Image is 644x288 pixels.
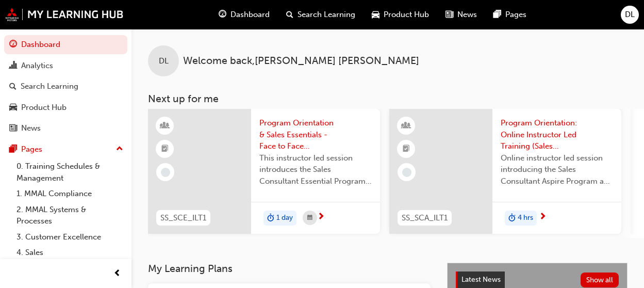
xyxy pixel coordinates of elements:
[402,168,411,177] span: learningRecordVerb_NONE-icon
[12,158,127,186] a: 0. Training Schedules & Management
[4,119,127,138] a: News
[4,77,127,96] a: Search Learning
[21,122,41,134] div: News
[12,229,127,245] a: 3. Customer Excellence
[278,4,364,25] a: search-iconSearch Learning
[161,168,170,177] span: learningRecordVerb_NONE-icon
[317,213,325,222] span: next-icon
[9,103,17,113] span: car-icon
[148,109,380,234] a: SS_SCE_ILT1Program Orientation & Sales Essentials - Face to Face Instructor Led Training (Sales C...
[445,8,453,21] span: news-icon
[113,267,121,280] span: prev-icon
[21,102,67,114] div: Product Hub
[403,119,410,133] span: learningResourceType_INSTRUCTOR_LED-icon
[276,212,293,224] span: 1 day
[4,33,127,140] button: DashboardAnalyticsSearch LearningProduct HubNews
[131,93,644,105] h3: Next up for me
[159,55,169,67] span: DL
[372,8,379,21] span: car-icon
[518,212,533,224] span: 4 hrs
[4,140,127,159] button: Pages
[437,4,485,25] a: news-iconNews
[493,8,501,21] span: pages-icon
[461,275,501,284] span: Latest News
[161,142,169,156] span: booktick-icon
[12,245,127,261] a: 4. Sales
[402,212,448,224] span: SS_SCA_ILT1
[384,9,429,21] span: Product Hub
[267,212,274,225] span: duration-icon
[160,212,206,224] span: SS_SCE_ILT1
[456,271,619,288] a: Latest NewsShow all
[9,145,17,154] span: pages-icon
[286,8,293,21] span: search-icon
[505,9,526,21] span: Pages
[4,56,127,75] a: Analytics
[457,9,477,21] span: News
[21,143,42,155] div: Pages
[161,119,169,133] span: learningResourceType_INSTRUCTOR_LED-icon
[259,117,372,152] span: Program Orientation & Sales Essentials - Face to Face Instructor Led Training (Sales Consultant E...
[9,61,17,71] span: chart-icon
[12,202,127,229] a: 2. MMAL Systems & Processes
[210,4,278,25] a: guage-iconDashboard
[621,6,639,24] button: DL
[116,142,123,156] span: up-icon
[364,4,437,25] a: car-iconProduct Hub
[5,8,124,21] img: mmal
[230,9,270,21] span: Dashboard
[625,9,635,21] span: DL
[501,152,613,187] span: Online instructor led session introducing the Sales Consultant Aspire Program and outlining what ...
[21,60,53,72] div: Analytics
[9,124,17,133] span: news-icon
[9,40,17,50] span: guage-icon
[581,273,619,287] button: Show all
[485,4,535,25] a: pages-iconPages
[183,55,419,67] span: Welcome back , [PERSON_NAME] [PERSON_NAME]
[12,186,127,202] a: 1. MMAL Compliance
[298,9,355,21] span: Search Learning
[508,212,516,225] span: duration-icon
[21,81,78,92] div: Search Learning
[259,152,372,187] span: This instructor led session introduces the Sales Consultant Essential Program and outlines what y...
[9,82,16,91] span: search-icon
[219,8,226,21] span: guage-icon
[389,109,621,234] a: SS_SCA_ILT1Program Orientation: Online Instructor Led Training (Sales Consultant Aspire Program)O...
[148,263,431,275] h3: My Learning Plans
[539,213,547,222] span: next-icon
[403,142,410,156] span: booktick-icon
[307,212,312,225] span: calendar-icon
[501,117,613,152] span: Program Orientation: Online Instructor Led Training (Sales Consultant Aspire Program)
[4,35,127,54] a: Dashboard
[4,98,127,117] a: Product Hub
